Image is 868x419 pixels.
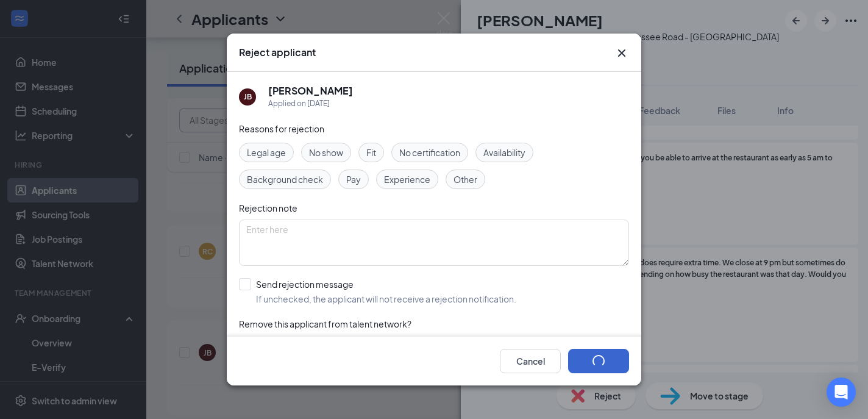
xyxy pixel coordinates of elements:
[346,173,361,186] span: Pay
[247,173,323,186] span: Background check
[239,318,411,329] span: Remove this applicant from talent network?
[268,84,353,98] h5: [PERSON_NAME]
[247,146,286,159] span: Legal age
[614,46,629,60] svg: Cross
[399,146,460,159] span: No certification
[827,378,856,407] div: Open Intercom Messenger
[483,146,525,159] span: Availability
[244,91,252,102] div: JB
[366,146,376,159] span: Fit
[239,46,316,59] h3: Reject applicant
[500,349,561,373] button: Cancel
[384,173,430,186] span: Experience
[309,146,343,159] span: No show
[454,173,477,186] span: Other
[239,123,324,134] span: Reasons for rejection
[239,202,297,213] span: Rejection note
[268,98,353,110] div: Applied on [DATE]
[614,46,629,60] button: Close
